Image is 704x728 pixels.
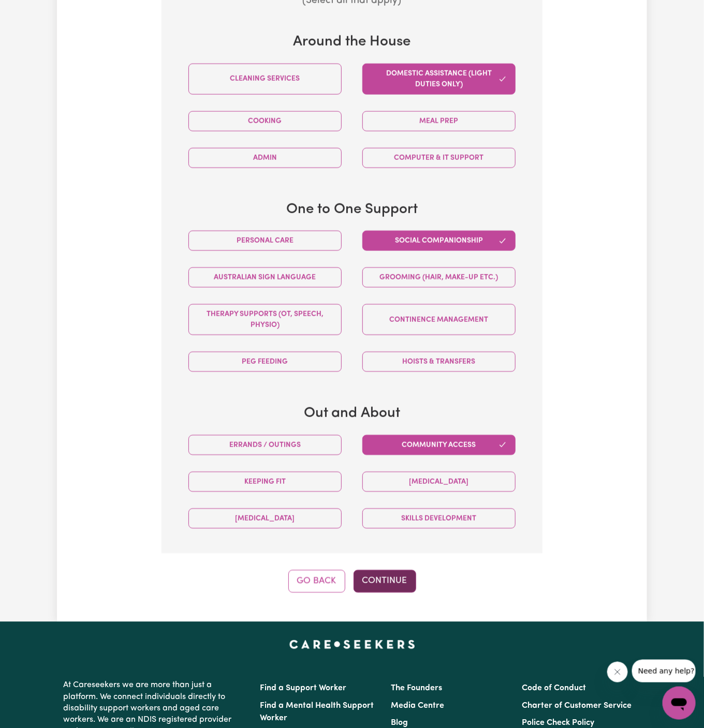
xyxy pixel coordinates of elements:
iframe: Message from company [632,660,696,682]
button: PEG feeding [188,352,342,372]
button: Skills Development [362,509,516,529]
a: Find a Support Worker [260,685,346,693]
a: Media Centre [391,702,444,710]
a: Police Check Policy [522,719,595,727]
h3: Around the House [178,34,526,51]
button: Grooming (hair, make-up etc.) [362,268,516,288]
a: Blog [391,719,408,727]
button: Admin [188,148,342,168]
a: Charter of Customer Service [522,702,632,710]
button: Community access [362,435,516,455]
button: [MEDICAL_DATA] [362,472,516,492]
a: Find a Mental Health Support Worker [260,702,374,723]
button: [MEDICAL_DATA] [188,509,342,529]
a: Careseekers home page [289,641,415,649]
button: Cooking [188,111,342,131]
button: Domestic assistance (light duties only) [362,64,516,95]
button: Errands / Outings [188,435,342,455]
button: Computer & IT Support [362,148,516,168]
button: Continue [354,570,416,593]
button: Cleaning services [188,64,342,95]
h3: One to One Support [178,201,526,219]
a: Code of Conduct [522,685,586,693]
iframe: Button to launch messaging window [663,687,696,720]
h3: Out and About [178,405,526,423]
iframe: Close message [607,662,628,682]
button: Therapy Supports (OT, speech, physio) [188,304,342,335]
button: Continence management [362,304,516,335]
button: Keeping fit [188,472,342,492]
a: The Founders [391,685,442,693]
button: Australian Sign Language [188,268,342,288]
button: Go Back [288,570,345,593]
button: Hoists & transfers [362,352,516,372]
button: Meal prep [362,111,516,131]
button: Social companionship [362,231,516,251]
button: Personal care [188,231,342,251]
